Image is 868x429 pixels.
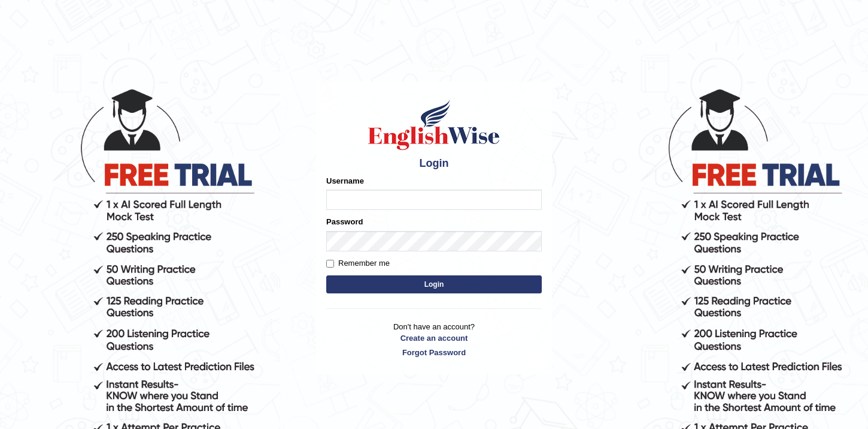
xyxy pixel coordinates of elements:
input: Remember me [326,260,334,268]
label: Password [326,216,363,227]
p: Don't have an account? [326,321,542,358]
a: Create an account [326,332,542,344]
a: Forgot Password [326,347,542,358]
img: Logo of English Wise sign in for intelligent practice with AI [366,98,502,152]
h4: Login [326,158,542,170]
label: Username [326,175,364,187]
label: Remember me [326,257,390,269]
button: Login [326,275,542,293]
